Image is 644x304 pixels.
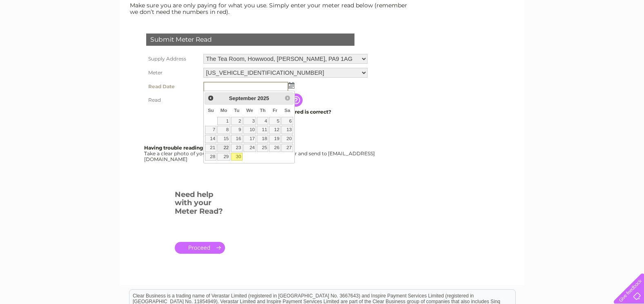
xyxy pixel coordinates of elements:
a: 4 [257,117,268,125]
a: 0333 014 3131 [490,4,546,14]
a: Prev [206,94,215,103]
a: 23 [231,144,243,152]
a: 20 [281,135,293,143]
span: Tuesday [234,108,239,113]
a: 6 [281,117,293,125]
a: 25 [257,144,268,152]
span: Friday [273,108,278,113]
img: logo.png [22,21,64,46]
a: 16 [231,135,243,143]
span: 2025 [257,95,269,101]
a: 22 [217,144,230,152]
a: 10 [243,126,256,134]
a: 18 [257,135,268,143]
a: 24 [243,144,256,152]
b: Having trouble reading your meter? [144,145,236,151]
a: Water [500,35,516,41]
th: Read Date [144,80,201,94]
span: Saturday [285,108,290,113]
a: Telecoms [544,35,568,41]
a: 30 [231,153,243,161]
a: 7 [205,126,216,134]
a: 17 [243,135,256,143]
th: Read [144,94,201,107]
div: Clear Business is a trading name of Verastar Limited (registered in [GEOGRAPHIC_DATA] No. 3667643... [129,4,515,40]
a: Contact [590,35,610,41]
a: 13 [281,126,293,134]
a: 28 [205,153,216,161]
td: Are you sure the read you have entered is correct? [201,107,370,117]
a: 19 [269,135,281,143]
a: 11 [257,126,268,134]
a: 9 [231,126,243,134]
a: Energy [521,35,539,41]
img: ... [288,82,294,89]
a: 14 [205,135,216,143]
span: September [229,95,256,101]
a: 5 [269,117,281,125]
a: 12 [269,126,281,134]
a: 15 [217,135,230,143]
a: 8 [217,126,230,134]
span: Thursday [260,108,265,113]
span: Sunday [208,108,214,113]
input: Information [290,94,304,107]
a: 26 [269,144,281,152]
a: 29 [217,153,230,161]
a: 27 [281,144,293,152]
div: Take a clear photo of your readings, tell us which supply it's for and send to [EMAIL_ADDRESS][DO... [144,145,376,162]
span: Prev [207,95,214,101]
h3: Need help with your Meter Read? [175,189,225,220]
th: Meter [144,66,201,80]
div: Submit Meter Read [146,34,354,46]
span: Monday [221,108,227,113]
a: 21 [205,144,216,152]
a: 2 [231,117,243,125]
a: 3 [243,117,256,125]
a: Log out [617,35,636,41]
a: Blog [573,35,585,41]
th: Supply Address [144,52,201,66]
a: . [175,242,225,254]
a: 1 [217,117,230,125]
span: Wednesday [246,108,253,113]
